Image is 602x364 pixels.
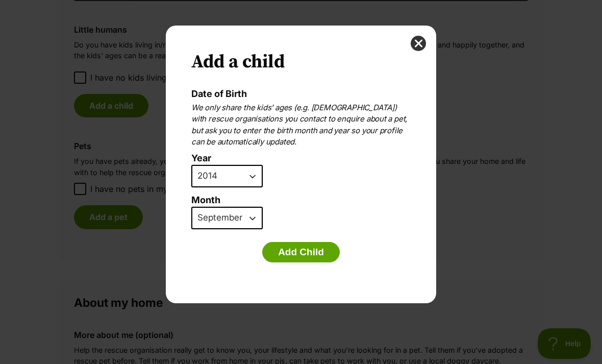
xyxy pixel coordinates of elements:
h2: Add a child [191,51,411,74]
button: close [411,36,426,51]
label: Month [191,195,411,206]
button: Add Child [262,242,340,262]
label: Date of Birth [191,88,247,99]
label: Year [191,153,406,164]
p: We only share the kids’ ages (e.g. [DEMOGRAPHIC_DATA]) with rescue organisations you contact to e... [191,102,411,148]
